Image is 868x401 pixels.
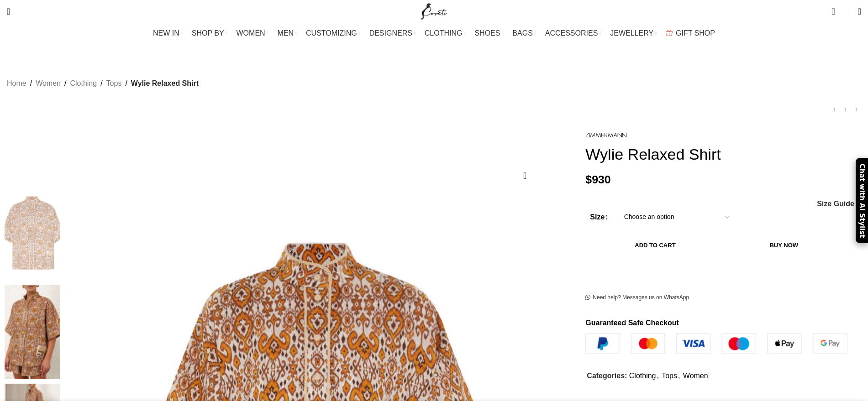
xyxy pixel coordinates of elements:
[153,24,183,42] a: NEW IN
[278,24,297,42] a: MEN
[106,78,122,89] a: Tops
[7,78,199,89] nav: Breadcrumb
[725,236,843,255] button: Buy now
[278,29,294,37] span: MEN
[828,104,839,115] a: Previous product
[844,9,851,16] span: 0
[306,24,360,42] a: CUSTOMIZING
[369,24,416,42] a: DESIGNERS
[827,2,839,21] a: 0
[629,372,656,380] a: Clothing
[610,24,657,42] a: JEWELLERY
[369,29,412,37] span: DESIGNERS
[816,200,854,208] a: Size Guide
[419,7,449,15] a: Site logo
[850,104,861,115] a: Next product
[676,29,715,37] span: GIFT SHOP
[585,333,847,354] img: guaranteed-safe-checkout-bordered.j
[585,319,679,327] strong: Guaranteed Safe Checkout
[425,24,466,42] a: CLOTHING
[678,370,680,382] span: ,
[662,372,677,380] a: Tops
[192,29,224,37] span: SHOP BY
[2,2,15,21] a: Search
[512,24,536,42] a: BAGS
[585,133,626,138] img: Zimmermann
[237,29,265,37] span: WOMEN
[237,24,268,42] a: WOMEN
[590,236,720,255] button: Add to cart
[7,78,26,89] a: Home
[545,24,601,42] a: ACCESSORIES
[192,24,227,42] a: SHOP BY
[5,285,60,379] img: Zimmermann dresses
[683,372,708,380] a: Women
[832,5,839,11] span: 0
[585,173,610,186] bdi: 930
[585,145,861,164] h1: Wylie Relaxed Shirt
[585,294,689,302] a: Need help? Messages us on WhatsApp
[2,24,866,42] div: Main navigation
[5,186,60,280] img: Zimmermann dress
[425,29,463,37] span: CLOTHING
[666,30,673,36] img: GiftBag
[131,78,199,89] span: Wylie Relaxed Shirt
[153,29,179,37] span: NEW IN
[36,78,61,89] a: Women
[666,24,715,42] a: GIFT SHOP
[306,29,357,37] span: CUSTOMIZING
[474,29,500,37] span: SHOES
[70,78,97,89] a: Clothing
[842,2,851,21] div: My Wishlist
[610,29,653,37] span: JEWELLERY
[585,173,592,186] span: $
[474,24,503,42] a: SHOES
[590,211,608,223] label: Size
[657,370,659,382] span: ,
[512,29,532,37] span: BAGS
[587,372,627,380] span: Categories:
[545,29,598,37] span: ACCESSORIES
